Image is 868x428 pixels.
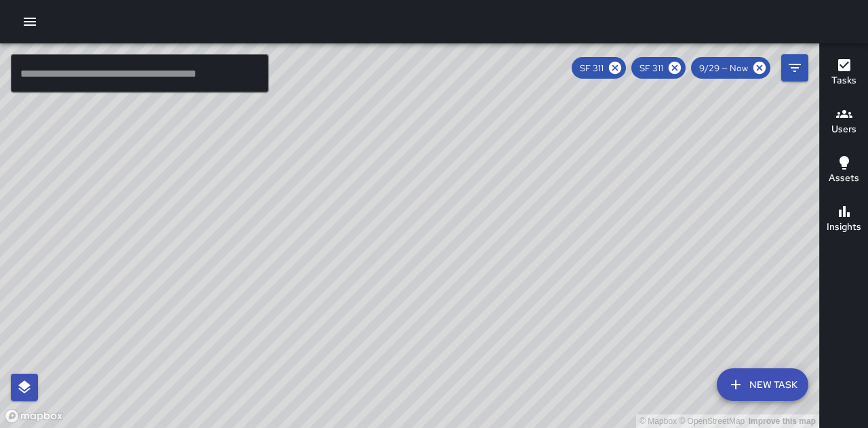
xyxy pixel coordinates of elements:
[691,62,756,74] span: 9/29 — Now
[820,49,868,98] button: Tasks
[820,98,868,147] button: Users
[631,62,671,74] span: SF 311
[820,147,868,195] button: Assets
[631,57,686,79] div: SF 311
[781,54,808,81] button: Filters
[827,220,861,235] h6: Insights
[829,171,859,186] h6: Assets
[831,73,856,88] h6: Tasks
[572,62,612,74] span: SF 311
[717,368,808,401] button: New Task
[831,122,856,137] h6: Users
[572,57,626,79] div: SF 311
[691,57,770,79] div: 9/29 — Now
[820,195,868,244] button: Insights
